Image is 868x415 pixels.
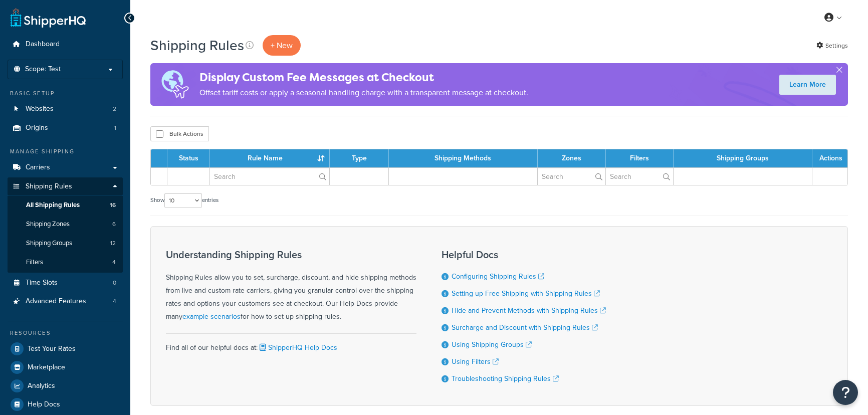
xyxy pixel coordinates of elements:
span: Test Your Rates [28,345,76,353]
th: Filters [606,149,674,167]
span: Shipping Zones [26,220,70,229]
span: 1 [114,124,116,132]
span: Dashboard [26,40,60,49]
div: Basic Setup [8,89,123,98]
input: Search [210,168,329,185]
span: All Shipping Rules [26,201,80,210]
a: Help Docs [8,395,123,413]
span: Shipping Rules [26,182,72,191]
h4: Display Custom Fee Messages at Checkout [199,69,528,86]
a: Filters 4 [8,253,123,272]
a: ShipperHQ Home [11,8,86,28]
span: Filters [26,258,43,267]
th: Shipping Methods [389,149,538,167]
a: Hide and Prevent Methods with Shipping Rules [452,305,606,316]
span: Time Slots [26,279,58,287]
h1: Shipping Rules [150,36,244,55]
a: Surcharge and Discount with Shipping Rules [452,322,598,333]
a: Advanced Features 4 [8,292,123,311]
li: Filters [8,253,123,272]
th: Type [330,149,389,167]
a: Websites 2 [8,100,123,118]
span: Scope: Test [25,65,61,74]
span: 4 [112,258,116,267]
p: Offset tariff costs or apply a seasonal handling charge with a transparent message at checkout. [199,86,528,100]
a: Time Slots 0 [8,274,123,292]
a: Using Filters [452,356,499,367]
li: Websites [8,100,123,118]
a: Carriers [8,158,123,177]
span: Carriers [26,163,50,172]
li: Shipping Zones [8,215,123,234]
li: Advanced Features [8,292,123,311]
a: Troubleshooting Shipping Rules [452,373,559,384]
li: Shipping Groups [8,234,123,253]
img: duties-banner-06bc72dcb5fe05cb3f9472aba00be2ae8eb53ab6f0d8bb03d382ba314ac3c341.png [150,63,199,106]
button: Bulk Actions [150,126,209,141]
th: Rule Name [210,149,330,167]
a: Settings [816,39,848,53]
select: Showentries [164,193,202,208]
button: Open Resource Center [833,380,858,405]
th: Status [167,149,210,167]
a: example scenarios [182,311,241,322]
label: Show entries [150,193,219,208]
span: Help Docs [28,400,60,409]
a: Origins 1 [8,119,123,137]
a: Analytics [8,377,123,395]
a: Using Shipping Groups [452,339,532,350]
span: Websites [26,105,54,113]
li: Origins [8,119,123,137]
span: 6 [112,220,116,229]
a: ShipperHQ Help Docs [258,342,337,353]
p: + New [263,35,301,56]
span: Marketplace [28,363,65,372]
th: Actions [812,149,847,167]
a: Shipping Rules [8,177,123,196]
div: Manage Shipping [8,147,123,156]
a: Setting up Free Shipping with Shipping Rules [452,288,600,299]
div: Shipping Rules allow you to set, surcharge, discount, and hide shipping methods from live and cus... [166,249,416,323]
li: All Shipping Rules [8,196,123,215]
th: Shipping Groups [674,149,812,167]
a: Test Your Rates [8,340,123,358]
span: 2 [113,105,116,113]
a: Configuring Shipping Rules [452,271,544,282]
span: 16 [110,201,116,210]
a: All Shipping Rules 16 [8,196,123,215]
div: Find all of our helpful docs at: [166,333,416,354]
a: Learn More [779,75,836,95]
a: Dashboard [8,35,123,54]
span: 4 [113,297,116,306]
span: Origins [26,124,48,132]
h3: Helpful Docs [442,249,606,260]
a: Shipping Groups 12 [8,234,123,253]
li: Time Slots [8,274,123,292]
li: Shipping Rules [8,177,123,273]
div: Resources [8,329,123,337]
a: Marketplace [8,358,123,376]
input: Search [606,168,673,185]
span: Shipping Groups [26,239,72,248]
a: Shipping Zones 6 [8,215,123,234]
span: 12 [110,239,116,248]
span: Analytics [28,382,55,390]
span: 0 [113,279,116,287]
th: Zones [538,149,606,167]
input: Search [538,168,605,185]
span: Advanced Features [26,297,86,306]
h3: Understanding Shipping Rules [166,249,416,260]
